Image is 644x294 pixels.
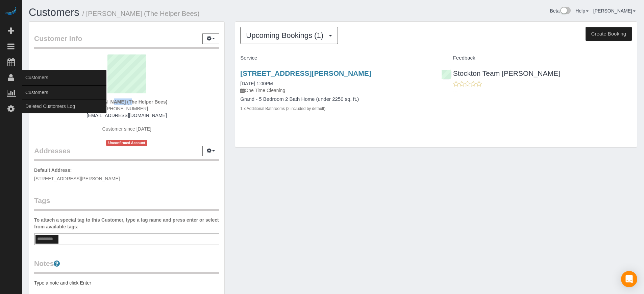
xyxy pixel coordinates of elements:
[593,8,636,14] a: [PERSON_NAME]
[34,279,219,286] pre: Type a note and click Enter
[240,27,338,44] button: Upcoming Bookings (1)
[4,7,18,16] img: Automaid Logo
[86,99,167,105] strong: [PERSON_NAME] (The Helper Bees)
[34,33,219,49] legend: Customer Info
[240,69,371,77] a: [STREET_ADDRESS][PERSON_NAME]
[453,87,632,94] p: ---
[441,69,560,77] a: Stockton Team [PERSON_NAME]
[29,6,79,18] a: Customers
[22,86,106,99] a: Customers
[34,167,72,174] label: Default Address:
[240,106,325,111] small: 1 x Additional Bathrooms (2 included by default)
[550,8,571,14] a: Beta
[22,99,106,113] a: Deleted Customers Log
[586,27,632,41] button: Create Booking
[82,10,200,17] small: / [PERSON_NAME] (The Helper Bees)
[102,126,151,132] span: Customer since [DATE]
[240,81,273,86] a: [DATE] 1:00PM
[240,87,431,94] p: One Time Cleaning
[575,8,589,14] a: Help
[246,31,327,40] span: Upcoming Bookings (1)
[105,106,148,111] span: [PHONE_NUMBER]
[34,196,219,211] legend: Tags
[240,55,431,61] h4: Service
[22,70,106,85] span: Customers
[34,217,219,230] label: To attach a special tag to this Customer, type a tag name and press enter or select from availabl...
[560,7,571,16] img: New interface
[240,96,431,102] h4: Grand - 5 Bedroom 2 Bath Home (under 2250 sq. ft.)
[22,85,106,113] ul: Customers
[106,140,147,146] span: Unconfirmed Account
[621,271,637,287] div: Open Intercom Messenger
[34,176,120,181] span: [STREET_ADDRESS][PERSON_NAME]
[441,55,632,61] h4: Feedback
[87,113,167,118] a: [EMAIL_ADDRESS][DOMAIN_NAME]
[34,258,219,274] legend: Notes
